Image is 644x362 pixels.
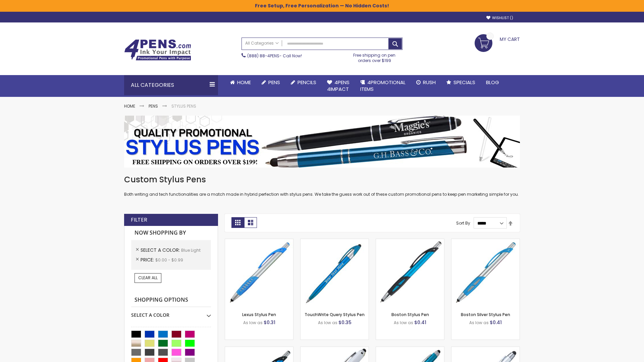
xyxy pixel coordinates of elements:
[155,257,183,263] span: $0.00 - $0.99
[171,103,196,109] strong: Stylus Pens
[124,174,520,185] h1: Custom Stylus Pens
[414,319,426,326] span: $0.41
[141,247,181,253] span: Select A Color
[486,15,513,20] a: Wishlist
[301,239,369,307] img: TouchWrite Query Stylus Pen-Blue Light
[481,75,504,90] a: Blog
[231,217,244,228] strong: Grid
[135,273,161,283] a: Clear All
[451,347,520,352] a: Silver Cool Grip Stylus Pen-Blue - Light
[461,312,510,317] a: Boston Silver Stylus Pen
[346,50,403,63] div: Free shipping on pen orders over $199
[225,239,293,307] img: Lexus Stylus Pen-Blue - Light
[124,103,135,109] a: Home
[469,320,489,325] span: As low as
[242,38,282,49] a: All Categories
[298,79,316,86] span: Pencils
[181,247,201,253] span: Blue Light
[423,79,436,86] span: Rush
[124,39,191,61] img: 4Pens Custom Pens and Promotional Products
[301,347,369,352] a: Kimberly Logo Stylus Pens-LT-Blue
[453,79,475,86] span: Specials
[245,41,279,46] span: All Categories
[360,79,406,93] span: 4PROMOTIONAL ITEMS
[237,79,251,86] span: Home
[225,347,293,352] a: Lexus Metallic Stylus Pen-Blue - Light
[225,239,293,244] a: Lexus Stylus Pen-Blue - Light
[301,239,369,244] a: TouchWrite Query Stylus Pen-Blue Light
[456,220,470,226] label: Sort By
[318,320,337,325] span: As low as
[490,319,502,326] span: $0.41
[247,53,279,59] a: (888) 88-4PENS
[394,320,413,325] span: As low as
[268,79,280,86] span: Pens
[131,216,147,224] strong: Filter
[141,256,155,263] span: Price
[322,75,355,97] a: 4Pens4impact
[285,75,322,90] a: Pencils
[149,103,158,109] a: Pens
[131,307,211,318] div: Select A Color
[391,312,429,317] a: Boston Stylus Pen
[124,174,520,197] div: Both writing and tech functionalities are a match made in hybrid perfection with stylus pens. We ...
[355,75,411,97] a: 4PROMOTIONALITEMS
[376,239,444,244] a: Boston Stylus Pen-Blue - Light
[376,347,444,352] a: Lory Metallic Stylus Pen-Blue - Light
[225,75,256,90] a: Home
[242,312,276,317] a: Lexus Stylus Pen
[264,319,275,326] span: $0.31
[411,75,441,90] a: Rush
[131,293,211,307] strong: Shopping Options
[305,312,365,317] a: TouchWrite Query Stylus Pen
[247,53,302,59] span: - Call Now!
[486,79,499,86] span: Blog
[327,79,350,93] span: 4Pens 4impact
[338,319,352,326] span: $0.35
[124,116,520,168] img: Stylus Pens
[131,226,211,240] strong: Now Shopping by
[451,239,520,307] img: Boston Silver Stylus Pen-Blue - Light
[256,75,285,90] a: Pens
[124,75,218,95] div: All Categories
[243,320,263,325] span: As low as
[451,239,520,244] a: Boston Silver Stylus Pen-Blue - Light
[376,239,444,307] img: Boston Stylus Pen-Blue - Light
[138,275,158,281] span: Clear All
[441,75,481,90] a: Specials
